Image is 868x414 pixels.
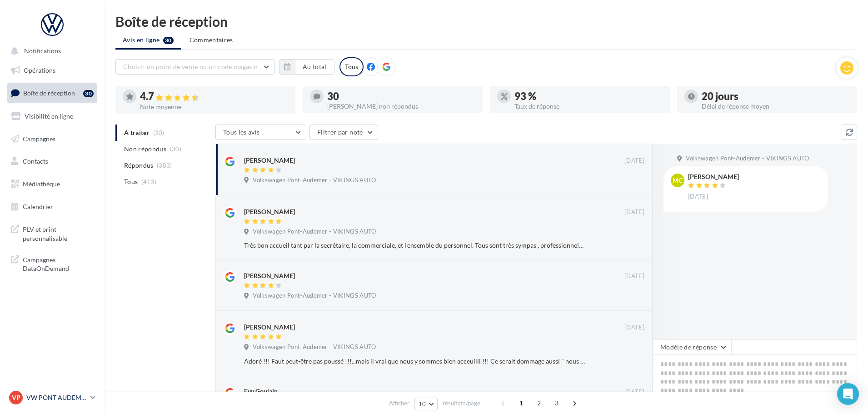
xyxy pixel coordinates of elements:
[295,59,334,75] button: Au total
[190,35,233,45] span: Commentaires
[686,155,809,163] span: Volkswagen Pont-Audemer - VIKINGS AUTO
[327,91,475,101] div: 30
[124,177,138,186] span: Tous
[5,61,99,80] a: Opérations
[23,89,75,97] span: Boîte de réception
[624,272,644,280] span: [DATE]
[419,400,426,408] span: 10
[624,157,644,165] span: [DATE]
[23,254,94,273] span: Campagnes DataOnDemand
[157,162,172,169] span: (383)
[253,292,376,300] span: Volkswagen Pont-Audemer - VIKINGS AUTO
[702,91,850,101] div: 20 jours
[514,396,529,410] span: 1
[5,197,99,216] a: Calendrier
[5,175,99,194] a: Médiathèque
[702,103,850,110] div: Délai de réponse moyen
[5,107,99,126] a: Visibilité en ligne
[23,223,94,243] span: PLV et print personnalisable
[253,228,376,236] span: Volkswagen Pont-Audemer - VIKINGS AUTO
[115,59,274,75] button: Choisir un point de vente ou un code magasin
[514,91,663,101] div: 93 %
[5,130,99,149] a: Campagnes
[23,157,48,165] span: Contacts
[215,125,306,140] button: Tous les avis
[653,339,732,355] button: Modèle de réponse
[23,203,53,210] span: Calendrier
[514,103,663,110] div: Taux de réponse
[23,180,60,188] span: Médiathèque
[5,152,99,171] a: Contacts
[624,324,644,332] span: [DATE]
[244,156,295,165] div: [PERSON_NAME]
[24,47,61,55] span: Notifications
[23,135,55,142] span: Campagnes
[673,176,683,185] span: MC
[12,393,20,402] span: VP
[339,57,364,76] div: Tous
[549,396,564,410] span: 3
[141,178,157,185] span: (413)
[223,128,260,136] span: Tous les avis
[327,103,475,110] div: [PERSON_NAME] non répondus
[124,161,154,170] span: Répondus
[24,66,55,74] span: Opérations
[244,271,295,280] div: [PERSON_NAME]
[389,399,409,408] span: Afficher
[244,323,295,332] div: [PERSON_NAME]
[837,383,859,405] div: Open Intercom Messenger
[244,357,585,366] div: Adoré !!! Faut peut-être pas poussé !!!...mais il vrai que nous y sommes bien acceuilli !!! Ce se...
[688,174,739,180] div: [PERSON_NAME]
[624,208,644,216] span: [DATE]
[5,219,99,246] a: PLV et print personnalisable
[244,241,585,250] div: Très bon accueil tant par la secrétaire, la commerciale, et l'ensemble du personnel. Tous sont tr...
[25,112,73,120] span: Visibilité en ligne
[279,59,334,75] button: Au total
[123,63,258,70] span: Choisir un point de vente ou un code magasin
[309,125,378,140] button: Filtrer par note
[253,176,376,185] span: Volkswagen Pont-Audemer - VIKINGS AUTO
[83,90,94,97] div: 30
[244,207,295,216] div: [PERSON_NAME]
[414,398,438,410] button: 10
[115,15,857,28] div: Boîte de réception
[244,387,278,396] div: Evy Goulain
[170,145,181,153] span: (30)
[140,91,288,102] div: 4.7
[253,343,376,351] span: Volkswagen Pont-Audemer - VIKINGS AUTO
[124,145,166,154] span: Non répondus
[532,396,546,410] span: 2
[5,250,99,277] a: Campagnes DataOnDemand
[443,399,480,408] span: résultats/page
[140,104,288,110] div: Note moyenne
[688,193,708,201] span: [DATE]
[26,393,87,402] p: VW PONT AUDEMER
[7,389,97,406] a: VP VW PONT AUDEMER
[5,83,99,103] a: Boîte de réception30
[624,388,644,396] span: [DATE]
